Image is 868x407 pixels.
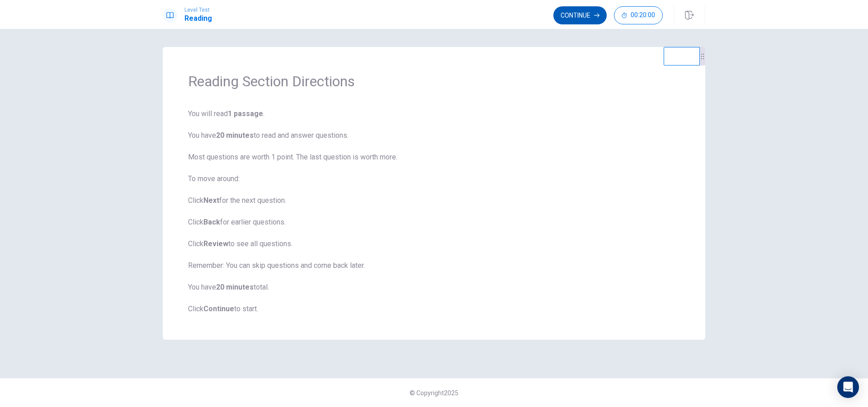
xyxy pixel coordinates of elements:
[203,218,220,226] b: Back
[837,376,859,398] div: Open Intercom Messenger
[188,108,680,314] span: You will read . You have to read and answer questions. Most questions are worth 1 point. The last...
[553,6,607,24] button: Continue
[203,239,228,248] b: Review
[203,196,219,205] b: Next
[216,131,254,140] b: 20 minutes
[228,109,263,118] b: 1 passage
[188,72,680,90] h1: Reading Section Directions
[184,7,212,13] span: Level Test
[203,304,234,313] b: Continue
[184,13,212,24] h1: Reading
[631,12,655,19] span: 00:20:00
[216,283,254,291] b: 20 minutes
[614,6,663,24] button: 00:20:00
[410,389,458,397] span: © Copyright 2025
